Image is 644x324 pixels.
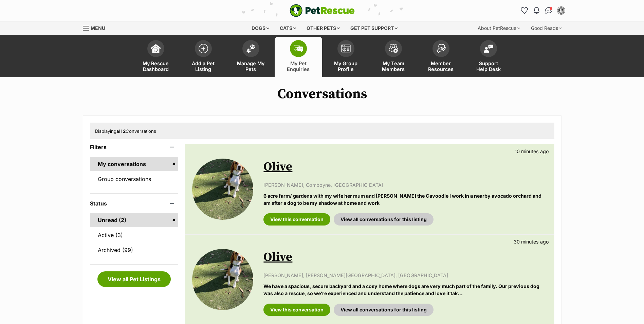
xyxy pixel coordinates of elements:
a: View all Pet Listings [97,271,171,287]
a: Favourites [519,5,530,16]
img: team-members-icon-5396bd8760b3fe7c0b43da4ab00e1e3bb1a5d9ba89233759b79545d2d3fc5d0d.svg [389,44,398,53]
a: My Pet Enquiries [275,37,322,77]
header: Status [90,200,179,206]
p: [PERSON_NAME], [PERSON_NAME][GEOGRAPHIC_DATA], [GEOGRAPHIC_DATA] [263,272,547,279]
span: Member Resources [426,60,456,72]
div: Good Reads [526,21,567,35]
p: We have a spacious, secure backyard and a cosy home where dogs are very much part of the family. ... [263,283,547,297]
button: Notifications [531,5,542,16]
a: My conversations [90,157,179,171]
a: My Team Members [370,37,417,77]
span: My Group Profile [331,60,361,72]
a: Support Help Desk [465,37,512,77]
a: Archived (99) [90,243,179,257]
span: Add a Pet Listing [188,60,219,72]
img: Sarah Rollan profile pic [558,7,565,14]
img: chat-41dd97257d64d25036548639549fe6c8038ab92f7586957e7f3b1b290dea8141.svg [545,7,552,14]
div: About PetRescue [473,21,525,35]
div: Get pet support [346,21,402,35]
span: Menu [91,25,105,31]
img: help-desk-icon-fdf02630f3aa405de69fd3d07c3f3aa587a6932b1a1747fa1d2bba05be0121f9.svg [484,44,493,53]
img: member-resources-icon-8e73f808a243e03378d46382f2149f9095a855e16c252ad45f914b54edf8863c.svg [436,44,446,53]
strong: all 2 [116,128,126,134]
span: Support Help Desk [473,60,504,72]
a: View all conversations for this listing [334,213,434,226]
a: Manage My Pets [227,37,275,77]
a: Group conversations [90,172,179,186]
div: Other pets [302,21,345,35]
p: 6 acre farm/ gardens with my wife her mum and [PERSON_NAME] the Cavoodle I work in a nearby avoca... [263,192,547,207]
a: Olive [263,159,292,175]
div: Cats [275,21,301,35]
span: My Rescue Dashboard [141,60,171,72]
img: Olive [192,249,253,310]
a: My Group Profile [322,37,370,77]
span: Manage My Pets [236,60,266,72]
ul: Account quick links [519,5,567,16]
img: add-pet-listing-icon-0afa8454b4691262ce3f59096e99ab1cd57d4a30225e0717b998d2c9b9846f56.svg [199,44,208,53]
img: dashboard-icon-eb2f2d2d3e046f16d808141f083e7271f6b2e854fb5c12c21221c1fb7104beca.svg [151,44,161,53]
img: notifications-46538b983faf8c2785f20acdc204bb7945ddae34d4c08c2a6579f10ce5e182be.svg [534,7,539,14]
a: Add a Pet Listing [180,37,227,77]
span: My Team Members [378,60,409,72]
img: logo-e224e6f780fb5917bec1dbf3a21bbac754714ae5b6737aabdf751b685950b380.svg [290,4,355,17]
a: Conversations [544,5,554,16]
img: Olive [192,159,253,220]
img: pet-enquiries-icon-7e3ad2cf08bfb03b45e93fb7055b45f3efa6380592205ae92323e6603595dc1f.svg [294,45,303,52]
p: [PERSON_NAME], Comboyne, [GEOGRAPHIC_DATA] [263,181,547,188]
a: Olive [263,250,292,265]
a: Unread (2) [90,213,179,227]
a: View all conversations for this listing [334,304,434,316]
button: My account [556,5,567,16]
p: 10 minutes ago [515,148,549,155]
p: 30 minutes ago [514,238,549,245]
img: group-profile-icon-3fa3cf56718a62981997c0bc7e787c4b2cf8bcc04b72c1350f741eb67cf2f40e.svg [341,44,351,53]
a: Menu [83,21,110,34]
span: My Pet Enquiries [283,60,314,72]
header: Filters [90,144,179,150]
a: View this conversation [263,304,330,316]
a: View this conversation [263,213,330,226]
div: Dogs [247,21,274,35]
a: My Rescue Dashboard [132,37,180,77]
a: Member Resources [417,37,465,77]
span: Displaying Conversations [95,128,156,134]
img: manage-my-pets-icon-02211641906a0b7f246fdf0571729dbe1e7629f14944591b6c1af311fb30b64b.svg [246,44,256,53]
a: Active (3) [90,228,179,242]
a: PetRescue [290,4,355,17]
